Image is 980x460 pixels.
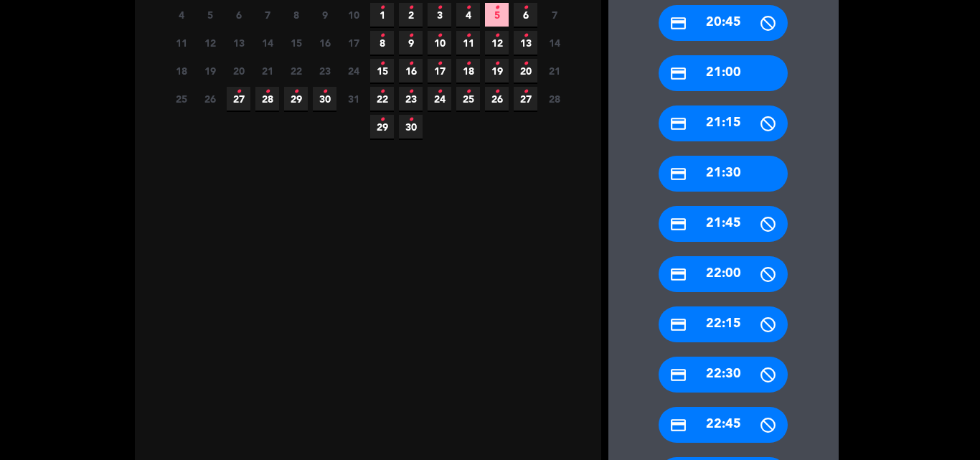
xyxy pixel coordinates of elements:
span: 1 [370,3,394,27]
span: 20 [514,59,537,83]
span: 26 [485,87,509,111]
span: 5 [198,3,222,27]
i: credit_card [669,65,687,83]
span: 14 [255,31,279,55]
span: 11 [169,31,193,55]
span: 4 [169,3,193,27]
span: 30 [399,115,423,139]
span: 27 [514,87,537,111]
span: 6 [227,3,250,27]
span: 18 [456,59,480,83]
div: 21:45 [659,206,788,242]
div: 22:15 [659,306,788,342]
span: 29 [370,115,394,139]
i: credit_card [669,215,687,233]
span: 31 [341,87,365,111]
span: 13 [514,31,537,55]
span: 16 [313,31,336,55]
span: 12 [198,31,222,55]
i: credit_card [669,416,687,434]
i: • [466,24,471,47]
i: • [494,52,499,75]
i: • [523,52,528,75]
span: 29 [284,87,308,111]
span: 24 [428,87,451,111]
span: 7 [542,3,566,27]
i: • [408,52,413,75]
i: • [437,80,442,103]
span: 15 [370,59,394,83]
span: 3 [428,3,451,27]
div: 21:15 [659,105,788,141]
span: 7 [255,3,279,27]
i: • [523,80,528,103]
div: 22:00 [659,256,788,292]
span: 10 [341,3,365,27]
span: 5 [485,3,509,27]
span: 13 [227,31,250,55]
i: • [523,24,528,47]
span: 28 [542,87,566,111]
i: • [494,80,499,103]
i: • [437,24,442,47]
i: • [380,52,385,75]
span: 27 [227,87,250,111]
i: • [236,80,241,103]
i: • [408,80,413,103]
span: 25 [456,87,480,111]
i: credit_card [669,115,687,133]
span: 12 [485,31,509,55]
span: 14 [542,31,566,55]
span: 25 [169,87,193,111]
span: 15 [284,31,308,55]
span: 28 [255,87,279,111]
div: 21:30 [659,156,788,192]
span: 23 [399,87,423,111]
span: 16 [399,59,423,83]
span: 19 [485,59,509,83]
span: 17 [428,59,451,83]
div: 22:45 [659,407,788,443]
i: • [437,52,442,75]
div: 21:00 [659,55,788,91]
i: • [322,80,327,103]
span: 19 [198,59,222,83]
i: credit_card [669,366,687,384]
span: 9 [399,31,423,55]
i: • [408,24,413,47]
div: 22:30 [659,357,788,393]
span: 2 [399,3,423,27]
i: credit_card [669,14,687,32]
i: • [293,80,298,103]
i: credit_card [669,266,687,283]
i: • [380,80,385,103]
span: 10 [428,31,451,55]
span: 4 [456,3,480,27]
span: 30 [313,87,336,111]
i: credit_card [669,165,687,183]
span: 8 [284,3,308,27]
span: 26 [198,87,222,111]
i: • [466,80,471,103]
i: • [265,80,270,103]
span: 23 [313,59,336,83]
span: 22 [284,59,308,83]
span: 11 [456,31,480,55]
span: 18 [169,59,193,83]
span: 22 [370,87,394,111]
span: 21 [255,59,279,83]
i: credit_card [669,316,687,334]
span: 17 [341,31,365,55]
span: 24 [341,59,365,83]
span: 8 [370,31,394,55]
i: • [466,52,471,75]
span: 6 [514,3,537,27]
span: 9 [313,3,336,27]
i: • [494,24,499,47]
span: 21 [542,59,566,83]
i: • [408,108,413,131]
div: 20:45 [659,5,788,41]
i: • [380,24,385,47]
span: 20 [227,59,250,83]
i: • [380,108,385,131]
